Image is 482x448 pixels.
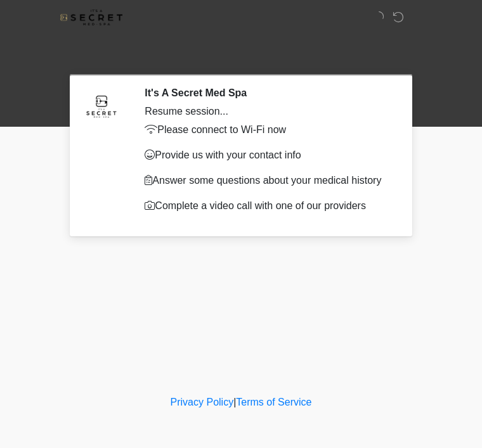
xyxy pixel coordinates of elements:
a: Privacy Policy [171,397,234,407]
img: Agent Avatar [82,87,120,125]
div: Resume session... [145,104,390,119]
h2: It's A Secret Med Spa [145,87,390,99]
p: Answer some questions about your medical history [145,173,390,188]
p: Complete a video call with one of our providers [145,198,390,214]
a: | [233,397,236,407]
p: Provide us with your contact info [145,148,390,163]
a: Terms of Service [236,397,311,407]
img: It's A Secret Med Spa Logo [60,10,122,25]
p: Please connect to Wi-Fi now [145,122,390,138]
h1: ‎ ‎ [63,46,419,69]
